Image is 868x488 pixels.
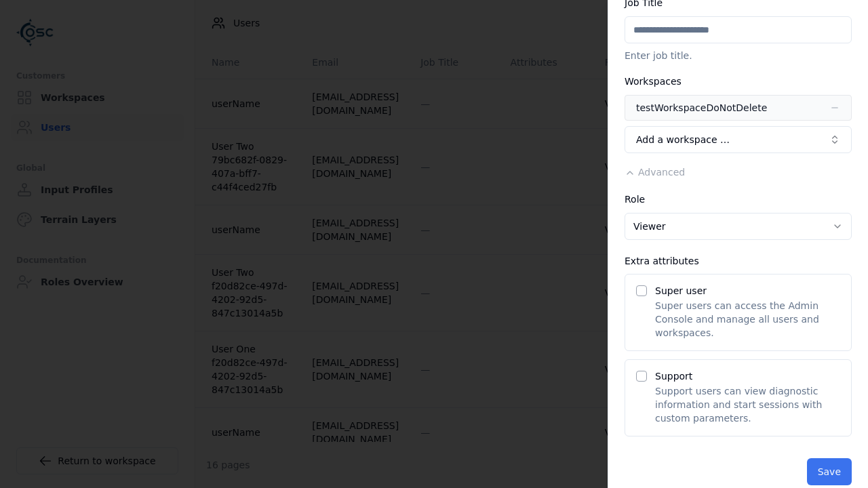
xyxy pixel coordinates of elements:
[638,167,685,178] span: Advanced
[636,133,730,146] span: Add a workspace …
[625,165,685,179] button: Advanced
[655,299,840,340] p: Super users can access the Admin Console and manage all users and workspaces.
[655,371,692,382] label: Support
[625,194,645,205] label: Role
[655,285,707,296] label: Super user
[625,49,852,62] p: Enter job title.
[625,256,852,266] div: Extra attributes
[655,384,840,425] p: Support users can view diagnostic information and start sessions with custom parameters.
[625,76,682,87] label: Workspaces
[636,101,767,115] div: testWorkspaceDoNotDelete
[807,458,852,485] button: Save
